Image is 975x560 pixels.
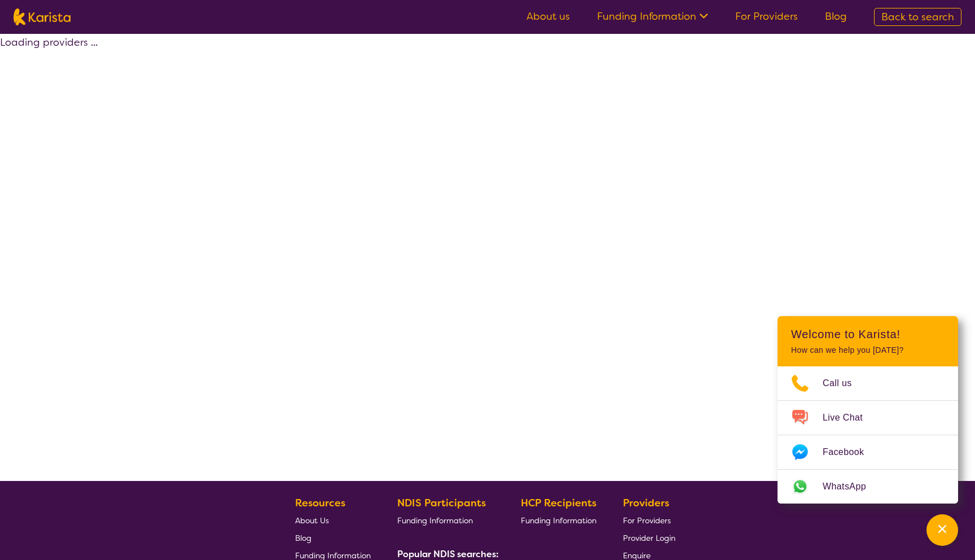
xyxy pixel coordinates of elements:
b: HCP Recipients [521,496,596,510]
a: About us [526,10,570,23]
a: Back to search [874,8,961,26]
b: Resources [295,496,345,510]
span: Blog [295,533,311,543]
span: Live Chat [823,409,876,426]
a: Provider Login [623,529,675,546]
span: Funding Information [521,515,596,526]
span: Call us [823,375,866,392]
b: Providers [623,496,669,510]
ul: Choose channel [778,366,958,504]
a: Web link opens in a new tab. [778,470,958,504]
div: Channel Menu [778,316,958,504]
a: Blog [825,10,847,23]
a: For Providers [735,10,798,23]
span: For Providers [623,515,671,526]
b: NDIS Participants [397,496,486,510]
b: Popular NDIS searches: [397,548,499,560]
span: WhatsApp [823,478,880,495]
a: Funding Information [597,10,708,23]
span: Back to search [881,10,954,24]
a: Funding Information [397,511,494,529]
img: Karista logo [14,8,71,25]
span: About Us [295,515,329,526]
span: Provider Login [623,533,675,543]
span: Facebook [823,444,877,461]
a: Funding Information [521,511,596,529]
a: For Providers [623,511,675,529]
p: How can we help you [DATE]? [791,345,945,355]
h2: Welcome to Karista! [791,327,945,341]
span: Funding Information [397,515,473,526]
button: Channel Menu [926,514,958,546]
a: About Us [295,511,371,529]
a: Blog [295,529,371,546]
